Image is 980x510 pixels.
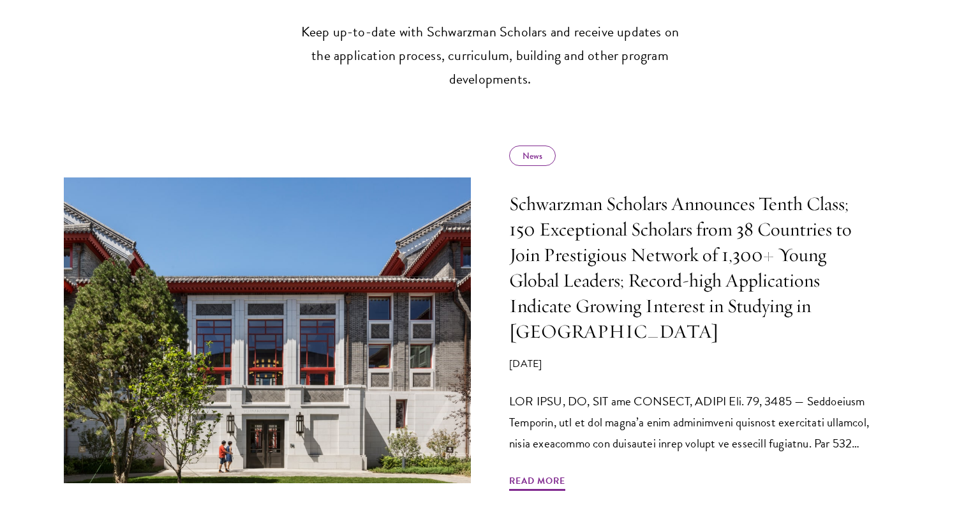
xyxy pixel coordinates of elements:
h5: Schwarzman Scholars Announces Tenth Class; 150 Exceptional Scholars from 38 Countries to Join Pre... [509,191,878,344]
p: LOR IPSU, DO, SIT ame CONSECT, ADIPI Eli. 79, 3485 — Seddoeiusm Temporin, utl et dol magna’a enim... [509,391,878,454]
p: [DATE] [509,356,878,371]
div: News [509,146,556,166]
p: Keep up-to-date with Schwarzman Scholars and receive updates on the application process, curricul... [292,20,688,91]
span: Read More [509,473,565,493]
